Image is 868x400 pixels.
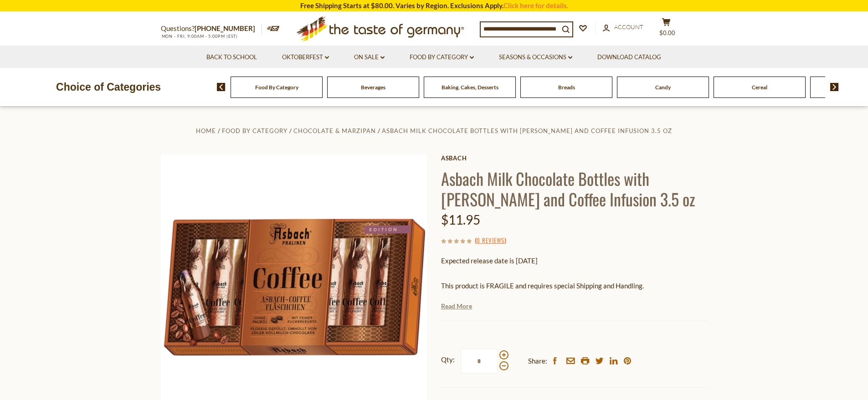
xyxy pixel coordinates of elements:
[255,84,298,91] a: Food By Category
[558,84,575,91] a: Breads
[354,52,385,62] a: On Sale
[217,83,226,91] img: previous arrow
[441,154,708,162] a: Asbach
[410,52,474,62] a: Food By Category
[206,52,257,62] a: Back to School
[441,302,472,311] a: Read More
[442,84,498,91] a: Baking, Cakes, Desserts
[461,349,498,374] input: Qty:
[655,84,671,91] a: Candy
[222,127,288,134] a: Food By Category
[503,1,568,10] a: Click here for details.
[830,83,839,91] img: next arrow
[752,84,767,91] a: Cereal
[441,168,708,209] h1: Asbach Milk Chocolate Bottles with [PERSON_NAME] and Coffee Infusion 3.5 oz
[450,298,708,310] li: We will ship this product in heat-protective, cushioned packaging and ice during warm weather mon...
[161,34,238,39] span: MON - FRI, 9:00AM - 5:00PM (EST)
[196,127,216,134] a: Home
[382,127,672,134] a: Asbach Milk Chocolate Bottles with [PERSON_NAME] and Coffee Infusion 3.5 oz
[499,52,572,62] a: Seasons & Occasions
[597,52,661,62] a: Download Catalog
[659,29,675,36] span: $0.00
[653,18,680,41] button: $0.00
[528,355,547,367] span: Share:
[603,22,643,32] a: Account
[282,52,329,62] a: Oktoberfest
[475,236,506,245] span: ( )
[361,84,385,91] a: Beverages
[477,236,504,246] a: 0 Reviews
[441,212,480,227] span: $11.95
[195,24,255,32] a: [PHONE_NUMBER]
[441,354,455,365] strong: Qty:
[614,23,643,31] span: Account
[161,23,262,35] p: Questions?
[293,127,376,134] a: Chocolate & Marzipan
[441,255,708,267] p: Expected release date is [DATE]
[441,280,708,292] p: This product is FRAGILE and requires special Shipping and Handling.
